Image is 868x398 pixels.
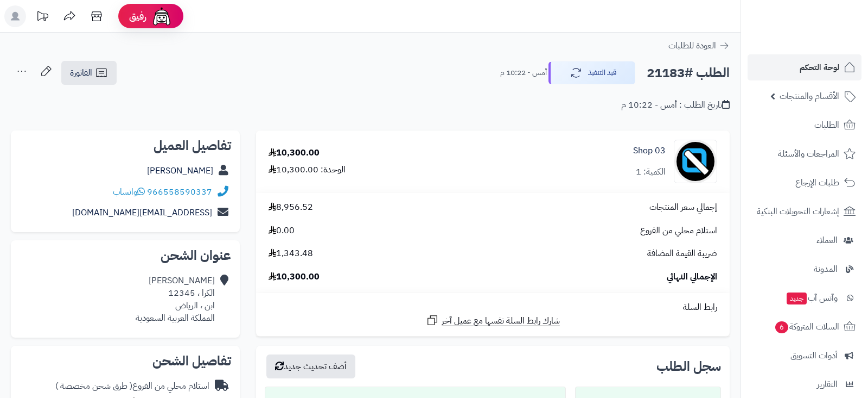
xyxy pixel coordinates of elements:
span: السلات المتروكة [774,319,839,334]
span: الأقسام والمنتجات [780,89,839,104]
div: رابط السلة [260,301,725,314]
a: لوحة التحكم [748,54,861,80]
a: وآتس آبجديد [748,285,861,311]
div: تاريخ الطلب : أمس - 10:22 م [621,99,730,111]
span: إشعارات التحويلات البنكية [757,204,839,219]
span: 8,956.52 [269,201,313,214]
button: أضف تحديث جديد [266,355,355,378]
span: استلام محلي من الفروع [640,225,717,237]
small: أمس - 10:22 م [500,67,547,78]
div: [PERSON_NAME] الكرا ، 12345 ابن ، الرياض المملكة العربية السعودية [136,275,215,324]
span: ( طرق شحن مخصصة ) [55,380,132,393]
span: التقارير [817,377,838,392]
h2: تفاصيل الشحن [20,355,231,368]
span: وآتس آب [786,290,838,306]
span: 0.00 [269,225,295,237]
a: 966558590337 [147,185,212,198]
span: الفاتورة [70,66,92,79]
span: الطلبات [814,117,839,133]
span: شارك رابط السلة نفسها مع عميل آخر [442,315,560,327]
a: العودة للطلبات [668,39,730,52]
a: تحديثات المنصة [29,5,56,30]
a: العملاء [748,227,861,253]
a: طلبات الإرجاع [748,170,861,196]
span: العودة للطلبات [668,39,716,52]
span: أدوات التسويق [790,348,838,363]
span: 6 [775,321,789,334]
h2: الطلب #21183 [647,62,730,84]
a: السلات المتروكة6 [748,314,861,340]
button: قيد التنفيذ [548,61,635,84]
a: 03 Shop [633,145,666,157]
h3: سجل الطلب [656,360,721,373]
span: ضريبة القيمة المضافة [647,247,717,260]
a: شارك رابط السلة نفسها مع عميل آخر [426,314,560,327]
h2: تفاصيل العميل [20,139,231,152]
span: 10,300.00 [269,271,320,283]
span: رفيق [129,10,146,23]
a: الطلبات [748,112,861,138]
span: المراجعات والأسئلة [778,146,839,161]
span: الإجمالي النهائي [667,271,717,283]
span: طلبات الإرجاع [795,175,839,190]
a: [EMAIL_ADDRESS][DOMAIN_NAME] [72,206,212,219]
div: الكمية: 1 [636,166,666,178]
span: إجمالي سعر المنتجات [649,201,717,214]
img: logo-2.png [794,17,858,40]
div: استلام محلي من الفروع [55,380,209,393]
div: 10,300.00 [269,147,320,159]
div: الوحدة: 10,300.00 [269,164,346,176]
img: no_image-90x90.png [674,140,717,183]
h2: عنوان الشحن [20,249,231,262]
a: المراجعات والأسئلة [748,141,861,167]
img: ai-face.png [151,5,173,27]
span: جديد [787,293,807,304]
a: الفاتورة [61,61,117,85]
a: التقارير [748,371,861,397]
a: المدونة [748,256,861,282]
a: أدوات التسويق [748,343,861,369]
a: واتساب [113,185,145,198]
a: [PERSON_NAME] [147,164,213,177]
span: المدونة [814,262,838,277]
span: 1,343.48 [269,247,313,260]
a: إشعارات التحويلات البنكية [748,198,861,225]
span: لوحة التحكم [800,60,839,75]
span: العملاء [816,233,838,248]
